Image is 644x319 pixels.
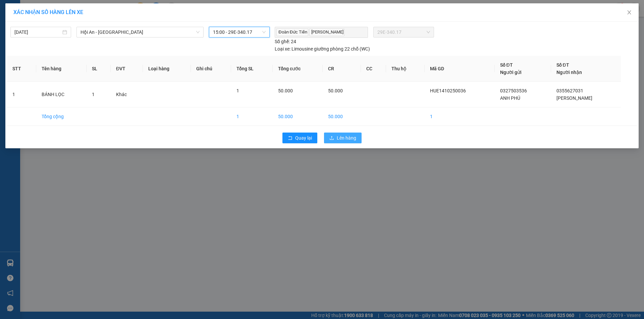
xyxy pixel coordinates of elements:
th: Loại hàng [143,56,191,82]
td: BÁNH LỌC [36,82,87,107]
div: 24 [275,38,296,45]
input: 14/10/2025 [14,28,61,36]
th: Mã GD [425,56,495,82]
td: 1 [7,82,36,107]
span: close [627,10,632,15]
span: Hội An - Hà Nội [80,27,200,37]
span: Số ĐT [556,62,569,68]
th: CC [361,56,386,82]
span: 29E-340.17 [377,27,430,37]
th: Tổng cước [273,56,323,82]
td: Tổng cộng [36,107,87,126]
span: 1 [236,88,239,93]
span: XÁC NHẬN SỐ HÀNG LÊN XE [13,9,83,15]
span: 0327503536 [500,88,527,93]
th: Tổng SL [231,56,273,82]
span: [PERSON_NAME] [309,28,344,36]
span: Đoàn Đức Tiến [276,28,308,36]
td: Khác [111,82,143,107]
td: 1 [231,107,273,126]
span: Số ghế: [275,38,290,45]
span: 50.000 [278,88,293,93]
span: 1 [92,92,95,97]
span: Loại xe: [275,45,290,53]
span: Người gửi [500,70,522,75]
td: 50.000 [273,107,323,126]
span: 15:00 - 29E-340.17 [213,27,266,37]
th: STT [7,56,36,82]
span: down [196,30,200,34]
span: ANH PHÚ [500,95,520,101]
button: Close [620,3,639,22]
th: CR [323,56,361,82]
td: 1 [425,107,495,126]
th: Ghi chú [191,56,231,82]
div: Limousine giường phòng 22 chỗ (WC) [275,45,370,53]
span: Số ĐT [500,62,513,68]
span: 0355627031 [556,88,583,93]
th: SL [87,56,111,82]
th: ĐVT [111,56,143,82]
span: rollback [288,136,292,141]
th: Thu hộ [386,56,425,82]
td: 50.000 [323,107,361,126]
button: rollbackQuay lại [282,133,317,143]
span: Người nhận [556,70,582,75]
button: uploadLên hàng [324,133,362,143]
span: Lên hàng [337,134,356,142]
th: Tên hàng [36,56,87,82]
span: 50.000 [328,88,343,93]
span: HUE1410250036 [430,88,466,93]
span: Quay lại [295,134,312,142]
span: upload [329,136,334,141]
span: [PERSON_NAME] [556,95,592,101]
